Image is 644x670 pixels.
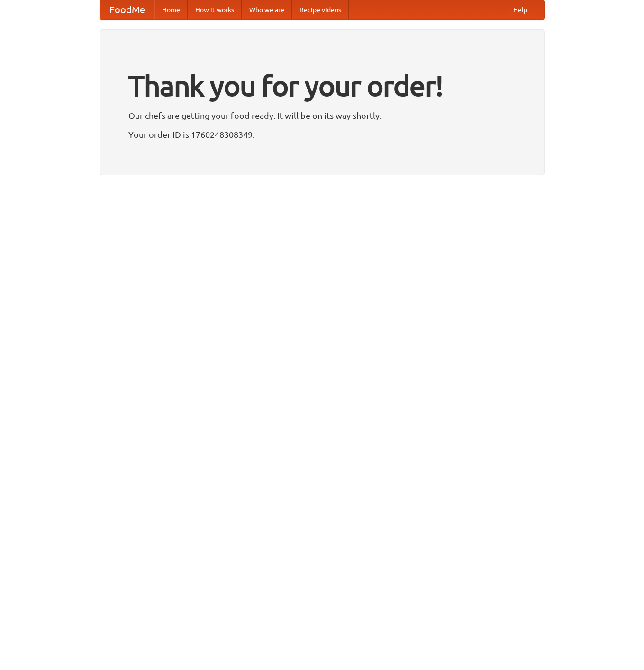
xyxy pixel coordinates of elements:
a: How it works [188,0,242,19]
a: Help [506,0,535,19]
a: Who we are [242,0,292,19]
a: Recipe videos [292,0,349,19]
p: Your order ID is 1760248308349. [128,127,516,142]
p: Our chefs are getting your food ready. It will be on its way shortly. [128,108,516,123]
h1: Thank you for your order! [128,63,516,108]
a: FoodMe [100,0,154,19]
a: Home [154,0,188,19]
